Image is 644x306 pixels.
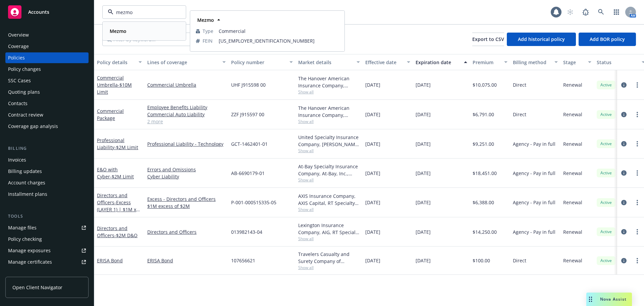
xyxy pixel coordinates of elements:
div: The Hanover American Insurance Company, Hanover Insurance Group [298,75,360,89]
button: Expiration date [413,54,470,70]
a: Contract review [5,110,89,120]
a: circleInformation [620,111,628,119]
a: Professional Liability [97,137,138,150]
button: Stage [560,54,594,70]
span: - $2M Limit [110,173,134,180]
span: [DATE] [416,199,431,206]
a: Policy changes [5,64,89,75]
a: Manage certificates [5,257,89,267]
div: SSC Cases [8,75,31,86]
span: [DATE] [365,199,380,206]
span: Agency - Pay in full [513,170,555,177]
span: ZZF J915597 00 [231,111,264,118]
button: Nova Assist [586,293,632,306]
span: Renewal [563,170,582,177]
a: more [633,199,641,207]
button: Policy details [94,54,145,70]
a: Overview [5,30,89,40]
div: Manage files [8,222,37,233]
div: Manage exposures [8,245,51,256]
div: Overview [8,30,29,40]
a: Commercial Auto Liability [147,111,226,118]
span: Renewal [563,111,582,118]
div: Policy number [231,59,285,66]
a: ERISA Bond [97,257,123,264]
a: Installment plans [5,189,89,200]
span: Accounts [28,9,49,15]
span: Renewal [563,228,582,235]
span: Renewal [563,81,582,88]
a: 2 more [147,118,226,125]
button: Premium [470,54,510,70]
a: more [633,140,641,148]
span: Direct [513,257,526,264]
span: $6,791.00 [473,111,494,118]
span: Active [599,229,613,235]
a: Employee Benefits Liability [147,104,226,111]
div: Status [597,59,638,66]
a: Quoting plans [5,87,89,97]
a: Commercial Umbrella [97,75,132,95]
span: Nova Assist [600,296,627,302]
button: Effective date [363,54,413,70]
span: Type [203,28,213,35]
div: Quoting plans [8,87,40,97]
span: Renewal [563,199,582,206]
span: Show all [298,89,360,95]
a: circleInformation [620,140,628,148]
button: Billing method [510,54,560,70]
div: Contract review [8,110,43,120]
button: Market details [296,54,363,70]
a: Excess - Directors and Officers $1M excess of $2M [147,195,226,210]
div: AXIS Insurance Company, AXIS Capital, RT Specialty Insurance Services, LLC (RSG Specialty, LLC) [298,192,360,207]
a: ERISA Bond [147,257,226,264]
a: Directors and Officers [97,192,139,220]
span: [US_EMPLOYER_IDENTIFICATION_NUMBER] [219,37,339,44]
strong: Mezmo [197,17,214,23]
a: circleInformation [620,81,628,89]
span: Add historical policy [518,36,565,42]
div: Billing method [513,59,550,66]
span: [DATE] [416,140,431,147]
div: Effective date [365,59,403,66]
span: Agency - Pay in full [513,140,555,147]
button: Add BOR policy [579,33,636,46]
span: $100.00 [473,257,490,264]
a: Start snowing [563,5,577,19]
div: Billing updates [8,166,42,177]
span: Active [599,82,613,88]
span: Show all [298,148,360,154]
span: Active [599,112,613,118]
span: UHF J915598 00 [231,81,266,88]
span: Direct [513,111,526,118]
span: Show all [298,265,360,270]
div: Contacts [8,98,28,109]
div: Tools [5,213,89,220]
a: Policies [5,52,89,63]
a: Cyber Liability [147,173,226,180]
span: [DATE] [365,81,380,88]
span: Manage exposures [5,245,89,256]
span: [DATE] [416,111,431,118]
div: Policies [8,52,25,63]
span: [DATE] [365,228,380,235]
a: Switch app [610,5,623,19]
input: Filter by keyword [113,9,172,16]
a: Directors and Officers [97,225,138,238]
span: $18,451.00 [473,170,497,177]
span: $14,250.00 [473,228,497,235]
a: Search [594,5,608,19]
div: Installment plans [8,189,47,200]
a: Invoices [5,155,89,165]
button: Export to CSV [472,33,504,46]
div: Coverage gap analysis [8,121,58,132]
div: Premium [473,59,500,66]
span: P-001-000515335-05 [231,199,276,206]
div: Drag to move [586,293,595,306]
span: Show all [298,207,360,212]
a: E&O with Cyber [97,166,134,180]
a: more [633,81,641,89]
a: Manage files [5,222,89,233]
span: Active [599,258,613,264]
span: [DATE] [416,228,431,235]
